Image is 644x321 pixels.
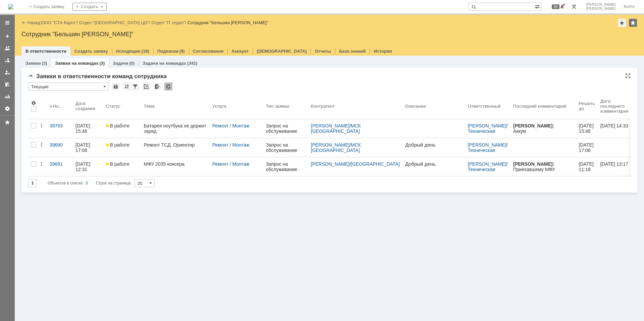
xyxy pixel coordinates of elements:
[112,83,120,91] div: Сохранить вид
[311,123,400,134] div: /
[598,157,637,176] a: [DATE] 13:17
[103,93,141,119] th: Статус
[315,49,331,54] a: Отчеты
[103,138,141,157] a: В работе
[600,123,628,128] div: [DATE] 14:33
[266,104,290,109] div: Тип заявки
[50,123,70,128] div: 39793
[187,20,268,25] div: Сотрудник "Бельшин [PERSON_NAME]"
[3,38,9,43] span: SN
[212,123,249,128] a: Ремонт / Монтаж
[47,138,73,157] a: 39690
[28,20,40,25] a: Назад
[164,83,172,91] div: Обновлять список
[468,142,508,153] div: /
[73,157,103,176] a: [DATE] 12:31
[266,161,306,172] div: Запрос на обслуживание
[55,61,98,66] a: Заявки на командах
[579,101,595,111] div: Решить до
[141,93,210,119] th: Тема
[72,3,107,11] div: Создать
[75,123,92,134] div: [DATE] 15:46
[25,49,66,54] a: В ответственности
[311,142,362,153] a: МСК [GEOGRAPHIC_DATA]
[31,141,36,146] span: .ru
[257,49,307,54] a: [DEMOGRAPHIC_DATA]
[598,119,637,138] a: [DATE] 14:33
[103,157,141,176] a: В работе
[106,123,129,128] span: В работе
[8,4,13,9] a: Перейти на домашнюю страницу
[311,123,362,134] a: МСК [GEOGRAPHIC_DATA]
[47,119,73,138] a: 39793
[47,157,73,176] a: 39681
[142,83,150,91] div: Скопировать ссылку на список
[106,161,129,167] span: В работе
[48,181,84,185] span: Объектов в списке:
[28,73,167,79] span: Заявки в ответственности команд сотрудника
[586,7,616,11] span: [PERSON_NAME]
[141,138,210,157] a: Ремонт ТСД. Ориентир
[131,83,139,91] div: Фильтрация...
[576,157,598,176] a: [DATE] 11:18
[625,73,631,78] div: На всю страницу
[141,157,210,176] a: МФУ 2035 коясера
[263,138,308,157] a: Запрос на обслуживание
[25,61,41,66] a: Заявки
[21,31,637,38] div: Сотрудник "Бельшин [PERSON_NAME]"
[99,61,105,66] div: (3)
[629,19,637,27] div: Изменить домашнюю страницу
[74,49,108,54] a: Создать заявку
[212,104,227,109] div: Услуга
[8,4,13,9] img: logo
[143,61,186,66] a: Задачи на командах
[42,61,47,66] div: (3)
[374,49,392,54] a: История
[586,3,616,7] span: [PERSON_NAME]
[39,123,44,128] div: Действия
[75,142,92,153] div: [DATE] 17:06
[153,83,161,91] div: Экспорт списка
[123,83,131,91] div: Сортировка...
[144,161,207,167] div: МФУ 2035 коясера
[40,20,41,25] div: |
[116,49,141,54] a: Исходящие
[106,142,129,148] span: В работе
[2,43,13,54] a: Заявки на командах
[210,93,263,119] th: Услуга
[339,49,366,54] a: База знаний
[311,104,335,109] div: Контрагент
[266,142,306,153] div: Запрос на обслуживание
[311,142,400,153] div: /
[263,157,308,176] a: Запрос на обслуживание
[600,99,629,114] div: Дата последнего комментария
[576,119,598,138] a: [DATE] 15:46
[465,93,511,119] th: Ответственный
[513,104,567,109] div: Последний комментарий
[39,142,44,148] div: Действия
[144,142,207,148] div: Ремонт ТСД. Ориентир
[144,123,207,134] div: Батарея ноутбука не держит заряд
[2,67,13,78] a: Мои заявки
[2,31,13,42] a: Создать заявку
[212,161,249,167] a: Ремонт / Монтаж
[311,161,350,167] a: [PERSON_NAME]
[405,104,427,109] div: Описание
[39,161,44,167] div: Действия
[468,123,506,128] a: [PERSON_NAME]
[468,161,506,167] a: [PERSON_NAME]
[579,161,595,172] span: [DATE] 11:18
[152,20,187,25] div: /
[351,161,400,167] a: [GEOGRAPHIC_DATA]
[106,104,121,109] div: Статус
[266,123,306,134] div: Запрос на обслуживание
[144,104,155,109] div: Тема
[157,49,178,54] a: Подписки
[311,142,350,148] a: [PERSON_NAME]
[2,55,13,66] a: Заявки в моей ответственности
[50,161,70,167] div: 39681
[86,179,88,187] div: 3
[79,20,152,25] div: /
[179,49,185,54] div: (9)
[18,141,31,146] span: cargo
